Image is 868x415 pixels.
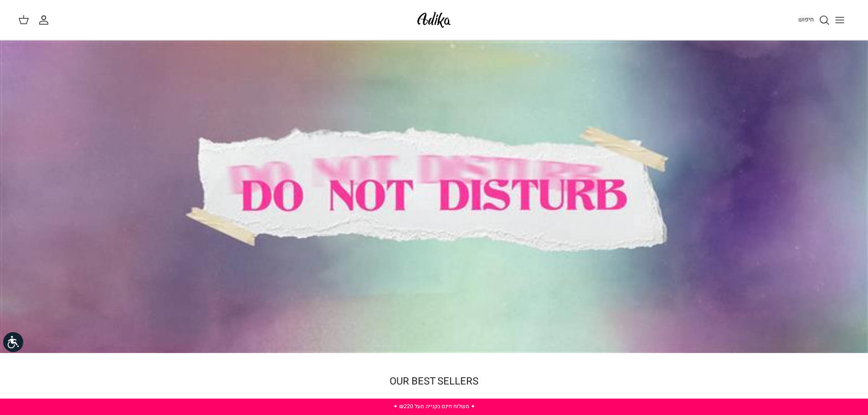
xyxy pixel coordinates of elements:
[798,15,830,26] a: חיפוש
[390,374,478,389] a: OUR BEST SELLERS
[830,10,850,30] button: Toggle menu
[798,15,814,24] span: חיפוש
[415,9,453,31] img: Adika IL
[393,402,475,410] a: ✦ משלוח חינם בקנייה מעל ₪220 ✦
[38,15,53,26] a: החשבון שלי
